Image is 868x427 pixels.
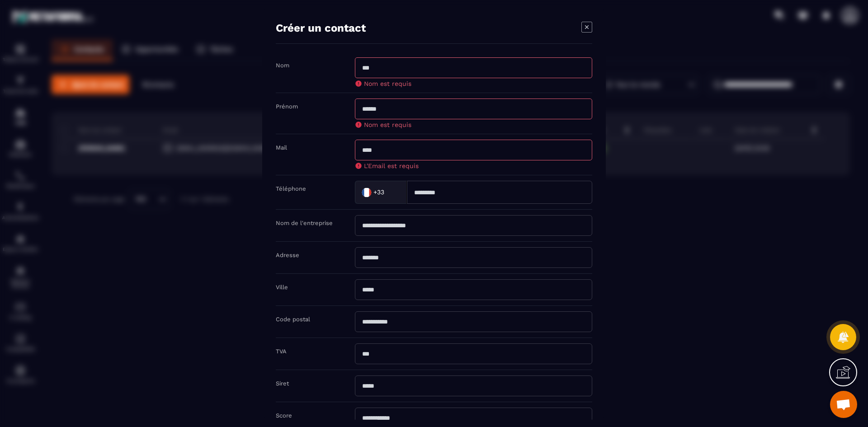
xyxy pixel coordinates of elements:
[276,251,299,258] label: Adresse
[276,144,287,150] label: Mail
[373,188,384,197] span: +33
[276,315,310,322] label: Code postal
[276,412,292,418] label: Score
[364,162,419,169] span: L'Email est requis
[276,61,289,68] label: Nom
[364,80,411,87] span: Nom est requis
[276,103,298,109] label: Prénom
[276,219,333,226] label: Nom de l'entreprise
[276,21,366,34] h4: Créer un contact
[276,347,287,354] label: TVA
[276,380,289,386] label: Siret
[276,185,306,192] label: Téléphone
[364,121,411,128] span: Nom est requis
[358,183,376,201] img: Country Flag
[830,391,857,418] a: Ouvrir le chat
[276,283,288,290] label: Ville
[386,185,397,199] input: Search for option
[355,180,407,203] div: Search for option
